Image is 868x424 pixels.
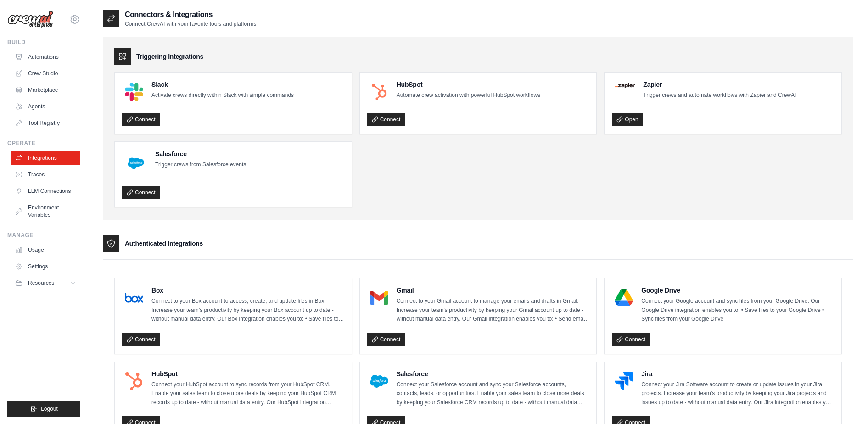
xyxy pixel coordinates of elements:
[397,369,589,379] h4: Salesforce
[397,380,589,407] p: Connect your Salesforce account and sync your Salesforce accounts, contacts, leads, or opportunit...
[125,83,143,101] img: Slack Logo
[125,9,256,20] h2: Connectors & Integrations
[370,288,388,307] img: Gmail Logo
[11,200,80,222] a: Environment Variables
[641,297,834,324] p: Connect your Google account and sync files from your Google Drive. Our Google Drive integration e...
[125,20,256,28] p: Connect CrewAI with your favorite tools and platforms
[641,380,834,407] p: Connect your Jira Software account to create or update issues in your Jira projects. Increase you...
[370,372,388,390] img: Salesforce Logo
[397,91,540,100] p: Automate crew activation with powerful HubSpot workflows
[11,151,80,165] a: Integrations
[615,288,633,307] img: Google Drive Logo
[151,369,344,379] h4: HubSpot
[397,297,589,324] p: Connect to your Gmail account to manage your emails and drafts in Gmail. Increase your team’s pro...
[615,83,635,88] img: Zapier Logo
[397,80,540,89] h4: HubSpot
[11,66,80,81] a: Crew Studio
[151,380,344,407] p: Connect your HubSpot account to sync records from your HubSpot CRM. Enable your sales team to clo...
[11,167,80,182] a: Traces
[11,184,80,198] a: LLM Connections
[370,83,388,101] img: HubSpot Logo
[122,113,160,126] a: Connect
[7,140,80,147] div: Operate
[136,52,203,61] h3: Triggering Integrations
[125,239,203,248] h3: Authenticated Integrations
[151,80,294,89] h4: Slack
[643,80,796,89] h4: Zapier
[367,333,405,346] a: Connect
[125,152,147,174] img: Salesforce Logo
[7,401,80,417] button: Logout
[641,286,834,295] h4: Google Drive
[122,333,160,346] a: Connect
[11,99,80,114] a: Agents
[151,286,344,295] h4: Box
[7,11,53,28] img: Logo
[11,259,80,274] a: Settings
[367,113,405,126] a: Connect
[11,243,80,257] a: Usage
[151,297,344,324] p: Connect to your Box account to access, create, and update files in Box. Increase your team’s prod...
[155,149,246,158] h4: Salesforce
[7,39,80,46] div: Build
[641,369,834,379] h4: Jira
[125,372,143,390] img: HubSpot Logo
[11,276,80,290] button: Resources
[612,113,643,126] a: Open
[7,232,80,239] div: Manage
[397,286,589,295] h4: Gmail
[11,50,80,64] a: Automations
[643,91,796,100] p: Trigger crews and automate workflows with Zapier and CrewAI
[612,333,650,346] a: Connect
[151,91,294,100] p: Activate crews directly within Slack with simple commands
[41,405,58,413] span: Logout
[125,288,143,307] img: Box Logo
[122,186,160,199] a: Connect
[28,279,54,287] span: Resources
[615,372,633,390] img: Jira Logo
[11,116,80,130] a: Tool Registry
[11,83,80,97] a: Marketplace
[155,160,246,170] p: Trigger crews from Salesforce events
